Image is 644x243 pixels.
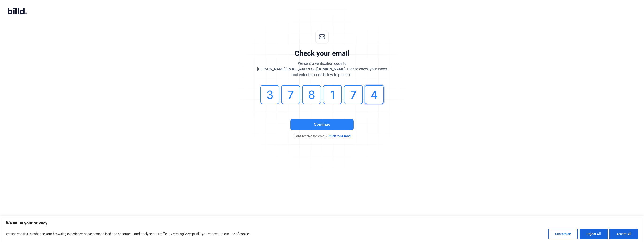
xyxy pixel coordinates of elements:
span: [PERSON_NAME][EMAIL_ADDRESS][DOMAIN_NAME] [257,67,345,71]
span: Click to resend [329,134,351,138]
button: Customise [548,229,578,239]
p: We value your privacy [6,220,638,226]
div: Check your email [295,49,349,58]
button: Reject All [580,229,608,239]
p: We use cookies to enhance your browsing experience, serve personalised ads or content, and analys... [6,231,251,237]
button: Accept All [609,229,638,239]
div: We sent a verification code to . Please check your inbox and enter the code below to proceed. [257,61,387,78]
button: Continue [290,119,354,130]
div: Didn't receive the email? [252,134,392,138]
